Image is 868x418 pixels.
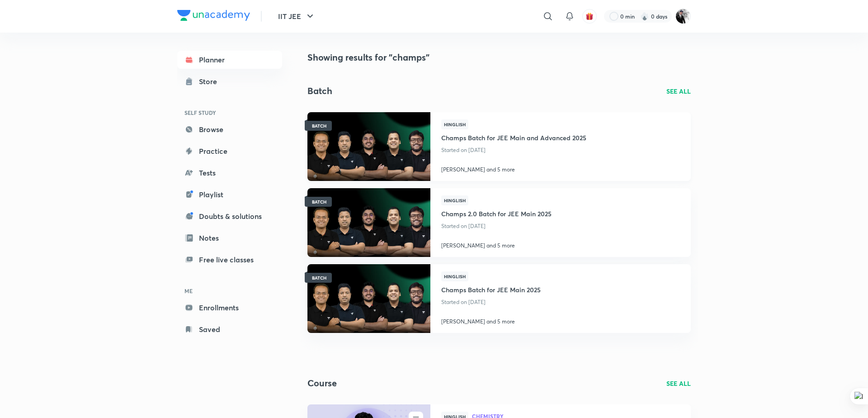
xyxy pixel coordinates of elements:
a: Playlist [177,185,282,204]
span: BATCH [312,275,326,280]
p: [PERSON_NAME] and 5 more [441,242,552,250]
img: avatar [585,12,594,20]
a: ThumbnailBATCH [307,188,430,257]
img: Thumbnail [306,187,431,257]
p: Started on [DATE] [441,220,552,232]
img: Nagesh M [675,9,691,24]
span: BATCH [312,199,326,204]
a: Saved [177,320,282,338]
a: ThumbnailBATCH [307,264,430,333]
a: Champs Batch for JEE Main 2025 [441,281,541,296]
h2: Course [307,376,337,390]
a: Store [177,72,282,90]
p: [PERSON_NAME] and 5 more [441,318,541,326]
span: Hinglish [441,195,468,205]
button: avatar [582,9,597,24]
h2: Batch [307,84,332,98]
a: Doubts & solutions [177,207,282,225]
div: Store [199,76,222,87]
img: streak [640,12,649,21]
span: Hinglish [441,271,468,281]
span: BATCH [312,123,326,128]
span: Hinglish [441,119,468,129]
a: Free live classes [177,251,282,269]
img: Company Logo [177,10,250,21]
a: Champs Batch for JEE Main and Advanced 2025 [441,129,586,144]
img: Thumbnail [306,263,431,333]
a: Enrollments [177,299,282,317]
a: Notes [177,229,282,247]
p: [PERSON_NAME] and 5 more [441,166,586,174]
button: IIT JEE [273,7,321,25]
a: Practice [177,142,282,160]
a: Planner [177,51,282,69]
a: Champs 2.0 Batch for JEE Main 2025 [441,205,552,220]
a: SEE ALL [666,86,691,96]
a: ThumbnailBATCH [307,112,430,181]
a: Browse [177,120,282,138]
h6: ME [177,283,282,299]
p: Started on [DATE] [441,296,541,308]
img: Thumbnail [306,111,431,181]
h4: Showing results for "champs" [307,51,691,64]
a: Tests [177,164,282,182]
h6: SELF STUDY [177,105,282,120]
p: Started on [DATE] [441,144,586,156]
a: SEE ALL [666,379,691,388]
a: Company Logo [177,10,250,23]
